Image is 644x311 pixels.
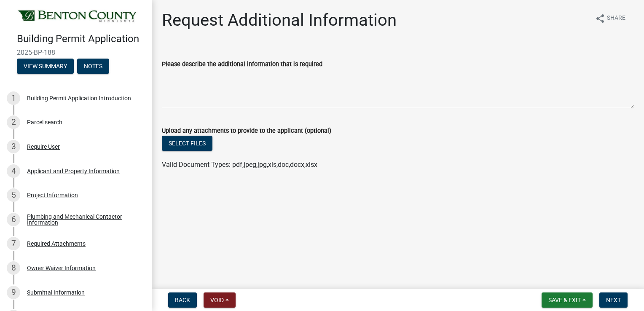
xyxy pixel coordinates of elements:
span: Share [607,13,625,24]
div: Applicant and Property Information [27,168,120,174]
div: 4 [7,164,20,178]
button: Next [599,292,628,308]
img: Benton County, Minnesota [17,9,138,24]
button: Save & Exit [542,292,593,308]
div: Submittal Information [27,290,85,295]
button: View Summary [17,59,74,74]
label: Upload any attachments to provide to the applicant (optional) [162,128,331,134]
label: Please describe the additional information that is required [162,62,322,67]
span: Back [175,297,190,303]
div: Parcel search [27,119,62,125]
button: Void [204,292,236,308]
div: 3 [7,140,20,153]
button: shareShare [588,10,632,27]
wm-modal-confirm: Summary [17,63,74,70]
button: Back [168,292,197,308]
div: 8 [7,261,20,275]
div: Project Information [27,192,78,198]
span: Void [210,297,224,303]
div: 5 [7,188,20,202]
h4: Building Permit Application [17,33,145,45]
span: 2025-BP-188 [17,48,135,56]
span: Next [606,297,621,303]
div: 2 [7,115,20,129]
button: Select files [162,136,212,151]
div: 1 [7,91,20,105]
div: Required Attachments [27,241,86,247]
div: 7 [7,237,20,250]
div: Building Permit Application Introduction [27,95,131,101]
span: Save & Exit [548,297,581,303]
div: Require User [27,144,60,150]
h1: Request Additional Information [162,10,397,30]
span: Valid Document Types: pdf,jpeg,jpg,xls,doc,docx,xlsx [162,161,317,169]
i: share [595,13,605,24]
button: Notes [77,59,109,74]
div: 6 [7,213,20,226]
div: 9 [7,286,20,299]
wm-modal-confirm: Notes [77,63,109,70]
div: Plumbing and Mechanical Contactor Information [27,214,138,225]
div: Owner Waiver Information [27,265,96,271]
